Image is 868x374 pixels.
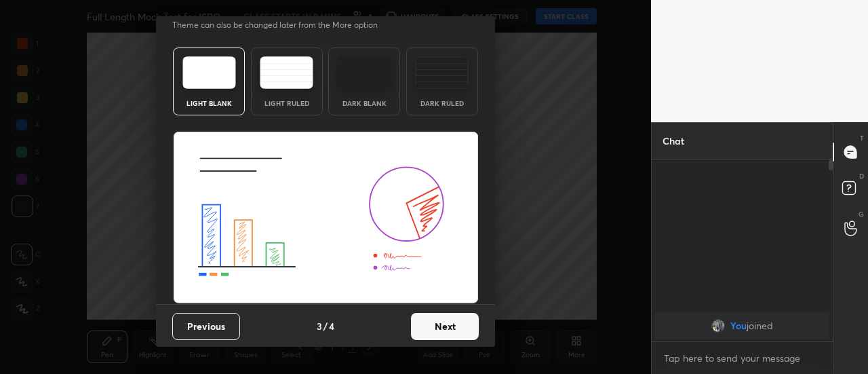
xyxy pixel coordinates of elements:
[182,56,236,89] img: lightTheme.e5ed3b09.svg
[337,100,391,107] div: Dark Blank
[172,313,240,340] button: Previous
[652,123,695,159] p: Chat
[173,132,479,304] img: lightThemeBanner.fbc32fad.svg
[338,56,391,89] img: darkTheme.f0cc69e5.svg
[859,209,864,219] p: G
[260,56,313,89] img: lightRuledTheme.5fabf969.svg
[860,133,864,143] p: T
[747,320,773,331] span: joined
[411,313,479,340] button: Next
[329,319,334,333] h4: 4
[415,56,469,89] img: darkRuledTheme.de295e13.svg
[730,320,747,331] span: You
[323,319,328,333] h4: /
[859,171,864,181] p: D
[652,310,833,342] div: grid
[415,100,469,107] div: Dark Ruled
[317,319,322,333] h4: 3
[172,19,392,31] p: Theme can also be changed later from the More option
[260,100,314,107] div: Light Ruled
[182,100,236,107] div: Light Blank
[711,319,725,333] img: 59c563b3a5664198889a11c766107c6f.jpg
